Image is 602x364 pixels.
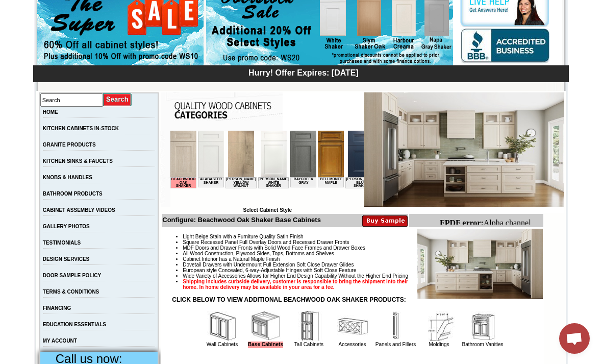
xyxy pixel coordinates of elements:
[183,256,542,262] li: Cabinet Interior has a Natural Maple Finish
[364,92,564,207] img: Beachwood Oak Shaker
[43,322,106,327] a: EDUCATION ESSENTIALS
[243,207,292,213] b: Select Cabinet Style
[43,126,119,131] a: KITCHEN CABINETS IN-STOCK
[4,4,48,13] b: FPDF error:
[337,311,368,342] img: Accessories
[162,216,321,224] b: Configure: Beachwood Oak Shaker Base Cabinets
[339,342,366,347] a: Accessories
[43,142,96,148] a: GRANITE PRODUCTS
[43,240,81,246] a: TESTIMONIALS
[38,67,569,78] div: Hurry! Offer Expires: [DATE]
[175,46,206,58] td: [PERSON_NAME] Blue Shaker
[172,296,406,303] strong: CLICK BELOW TO VIEW ADDITIONAL BEACHWOOD OAK SHAKER PRODUCTS:
[43,289,99,295] a: TERMS & CONDITIONS
[183,245,542,251] li: MDF Doors and Drawer Fronts with Solid Wood Face Frames and Drawer Boxes
[43,273,101,278] a: DOOR SAMPLE POLICY
[43,175,92,180] a: KNOBS & HANDLES
[462,342,504,347] a: Bathroom Vanities
[294,311,324,342] img: Tall Cabinets
[375,342,416,347] a: Panels and Fillers
[294,342,323,347] a: Tall Cabinets
[559,323,590,354] div: Open chat
[43,224,90,229] a: GALLERY PHOTOS
[207,342,238,347] a: Wall Cabinets
[250,311,281,342] img: Base Cabinets
[183,234,542,239] li: Light Beige Stain with a Furniture Quality Satin Finish
[183,239,542,245] li: Square Recessed Panel Full Overlay Doors and Recessed Drawer Fronts
[43,305,71,311] a: FINANCING
[103,93,132,107] input: Submit
[43,256,90,262] a: DESIGN SERVICES
[43,191,103,197] a: BATHROOM PRODUCTS
[4,4,103,32] body: Alpha channel not supported: images/WDC2412_JSI_1.4.jpg.png
[183,262,542,268] li: Dovetail Drawers with Undermount Full Extension Soft Close Drawer Glides
[429,342,449,347] a: Moldings
[43,109,58,115] a: HOME
[43,158,113,164] a: KITCHEN SINKS & FAUCETS
[43,338,77,344] a: MY ACCOUNT
[183,279,408,290] strong: Shipping includes curbside delivery, customer is responsible to bring the shipment into their hom...
[183,251,542,256] li: All Wood Construction, Plywood Sides, Tops, Bottoms and Shelves
[417,229,543,299] img: Product Image
[424,311,455,342] img: Moldings
[183,273,542,279] li: Wide Variety of Accessories Allows for Higher End Design Capability Without the Higher End Pricing
[467,311,498,342] img: Bathroom Vanities
[183,268,542,273] li: European style Concealed, 6-way-Adjustable Hinges with Soft Close Feature
[248,342,283,348] a: Base Cabinets
[43,207,115,213] a: CABINET ASSEMBLY VIDEOS
[207,311,238,342] img: Wall Cabinets
[170,131,364,207] iframe: Browser incompatible
[381,311,411,342] img: Panels and Fillers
